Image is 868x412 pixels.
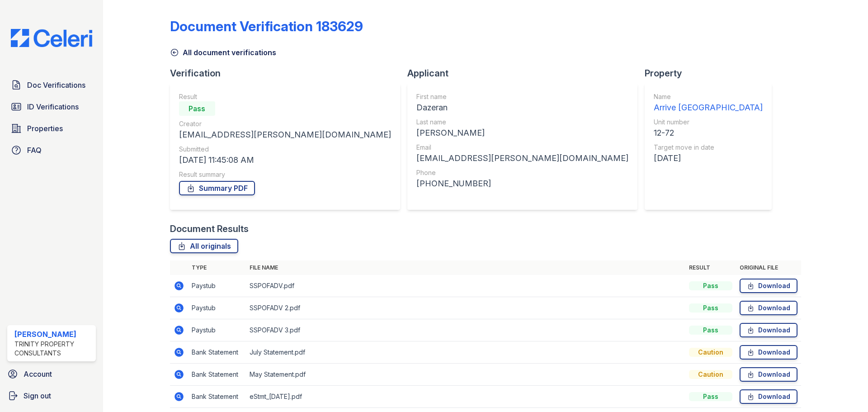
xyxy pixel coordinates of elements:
td: SSPOFADV 2.pdf [246,297,685,319]
div: [PHONE_NUMBER] [416,177,628,190]
a: Download [740,323,797,337]
th: Type [188,260,246,275]
div: Result summary [179,170,391,179]
span: Sign out [24,390,51,401]
div: [DATE] 11:45:08 AM [179,154,391,166]
a: Account [4,365,99,383]
span: Account [24,369,52,379]
div: Caution [689,348,732,357]
td: May Statement.pdf [246,364,685,386]
a: Download [740,367,797,382]
div: Dazeran [416,101,628,114]
div: [PERSON_NAME] [14,329,92,340]
img: CE_Logo_Blue-a8612792a0a2168367f1c8372b55b34899dd931a85d93a1a3d3e32e68fde9ad4.png [4,29,99,47]
div: 12-72 [654,127,763,139]
a: FAQ [7,141,96,159]
td: Paystub [188,275,246,297]
div: Document Verification 183629 [170,18,363,34]
td: Bank Statement [188,386,246,408]
div: Phone [416,168,628,177]
div: Email [416,143,628,152]
div: Caution [689,370,732,379]
div: Pass [689,326,732,335]
td: Bank Statement [188,364,246,386]
div: Last name [416,118,628,127]
a: Download [740,279,797,293]
div: First name [416,92,628,101]
div: Applicant [407,67,645,80]
td: SSPOFADV 3.pdf [246,319,685,341]
a: ID Verifications [7,98,96,116]
a: Properties [7,119,96,137]
span: FAQ [27,145,42,156]
div: [EMAIL_ADDRESS][PERSON_NAME][DOMAIN_NAME] [179,128,391,141]
div: Submitted [179,145,391,154]
a: Doc Verifications [7,76,96,94]
th: File name [246,260,685,275]
span: ID Verifications [27,101,79,112]
span: Doc Verifications [27,80,85,90]
a: Name Arrive [GEOGRAPHIC_DATA] [654,92,763,114]
span: Properties [27,123,63,134]
div: Pass [689,392,732,401]
td: Paystub [188,319,246,341]
div: Target move in date [654,143,763,152]
a: Download [740,389,797,404]
div: Name [654,92,763,101]
div: Trinity Property Consultants [14,340,92,358]
div: Document Results [170,223,249,235]
div: Unit number [654,118,763,127]
div: [PERSON_NAME] [416,127,628,139]
a: Summary PDF [179,181,255,195]
div: [DATE] [654,152,763,165]
div: Pass [689,303,732,313]
td: eStmt_[DATE].pdf [246,386,685,408]
a: Download [740,301,797,315]
a: Download [740,345,797,360]
th: Result [685,260,736,275]
div: Property [645,67,779,80]
td: July Statement.pdf [246,341,685,364]
th: Original file [736,260,801,275]
div: Arrive [GEOGRAPHIC_DATA] [654,101,763,114]
div: Pass [179,101,215,116]
div: Verification [170,67,407,80]
a: All originals [170,239,238,253]
a: Sign out [4,387,99,405]
div: Pass [689,281,732,290]
div: Creator [179,119,391,128]
td: Bank Statement [188,341,246,364]
a: All document verifications [170,47,276,58]
div: [EMAIL_ADDRESS][PERSON_NAME][DOMAIN_NAME] [416,152,628,165]
td: SSPOFADV.pdf [246,275,685,297]
td: Paystub [188,297,246,319]
div: Result [179,92,391,101]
